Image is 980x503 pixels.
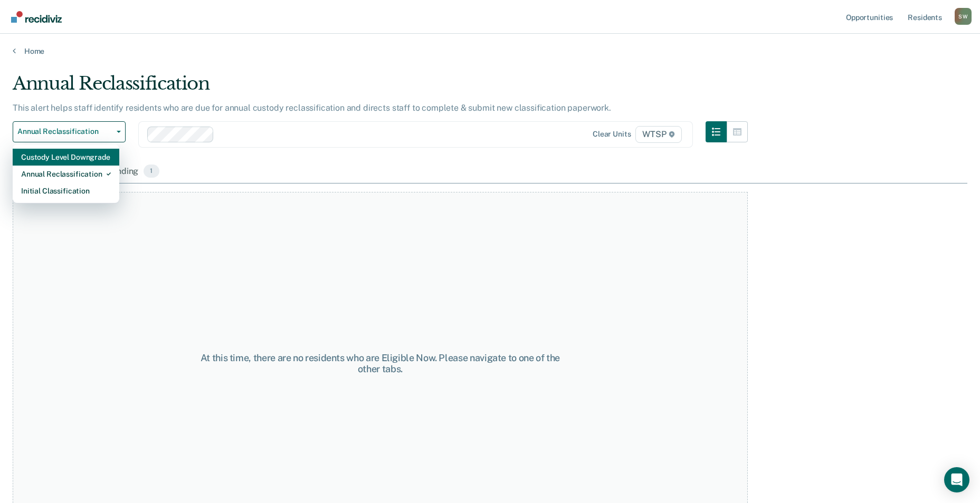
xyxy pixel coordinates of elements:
[955,8,972,25] button: Profile dropdown button
[21,182,111,199] div: Initial Classification
[13,46,967,56] a: Home
[13,103,611,113] p: This alert helps staff identify residents who are due for annual custody reclassification and dir...
[593,130,631,139] div: Clear units
[144,165,159,178] span: 1
[104,160,161,183] div: Pending1
[197,352,564,375] div: At this time, there are no residents who are Eligible Now. Please navigate to one of the other tabs.
[13,73,748,103] div: Annual Reclassification
[955,8,972,25] div: S W
[21,166,111,182] div: Annual Reclassification
[11,11,62,23] img: Recidiviz
[944,467,969,492] div: Open Intercom Messenger
[17,127,112,136] span: Annual Reclassification
[635,126,682,143] span: WTSP
[13,121,126,142] button: Annual Reclassification
[21,149,111,166] div: Custody Level Downgrade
